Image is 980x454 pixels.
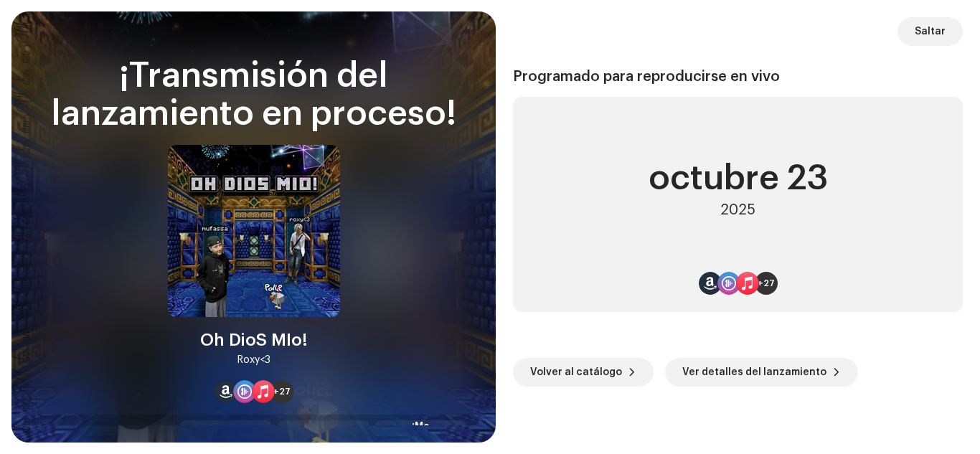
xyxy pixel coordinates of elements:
[758,278,775,289] span: +27
[237,351,270,369] div: Roxy<3
[513,358,654,387] button: Volver al catálogo
[897,17,963,46] button: Saltar
[513,68,963,85] div: Programado para reproducirse en vivo
[29,57,479,133] div: ¡Transmisión del lanzamiento en proceso!
[720,202,755,219] div: 2025
[915,17,946,46] span: Saltar
[665,358,858,387] button: Ver detalles del lanzamiento
[682,358,826,387] span: Ver detalles del lanzamiento
[168,145,340,317] img: 7690b80e-4c15-4d4e-b45d-7f402d8ddf1a
[273,386,291,397] span: +27
[649,161,828,196] div: octubre 23
[412,420,458,450] div: ¡Me encanta!
[530,358,622,387] span: Volver al catálogo
[200,328,308,351] div: Oh DioS MIo!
